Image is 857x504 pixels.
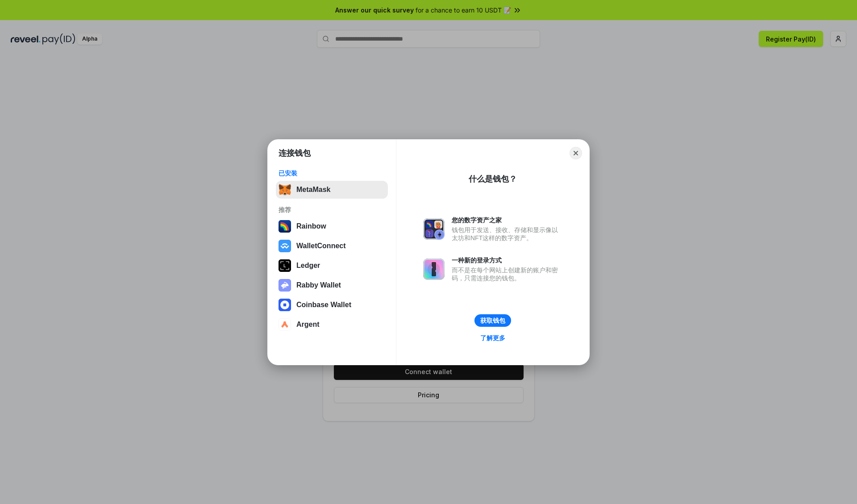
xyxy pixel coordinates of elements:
[279,259,291,272] img: svg+xml,%3Csvg%20xmlns%3D%22http%3A%2F%2Fwww.w3.org%2F2000%2Fsvg%22%20width%3D%2228%22%20height%3...
[423,258,445,280] img: svg+xml,%3Csvg%20xmlns%3D%22http%3A%2F%2Fwww.w3.org%2F2000%2Fsvg%22%20fill%3D%22none%22%20viewBox...
[279,183,291,196] img: svg+xml,%3Csvg%20fill%3D%22none%22%20height%3D%2233%22%20viewBox%3D%220%200%2035%2033%22%20width%...
[276,296,388,314] button: Coinbase Wallet
[276,316,388,333] button: Argent
[452,226,562,242] div: 钱包用于发送、接收、存储和显示像以太坊和NFT这样的数字资产。
[279,279,291,292] img: svg+xml,%3Csvg%20xmlns%3D%22http%3A%2F%2Fwww.w3.org%2F2000%2Fsvg%22%20fill%3D%22none%22%20viewBox...
[276,276,388,294] button: Rabby Wallet
[276,217,388,235] button: Rainbow
[279,220,291,233] img: svg+xml,%3Csvg%20width%3D%22120%22%20height%3D%22120%22%20viewBox%3D%220%200%20120%20120%22%20fil...
[296,321,320,329] div: Argent
[469,174,517,184] div: 什么是钱包？
[475,332,511,344] a: 了解更多
[279,318,291,331] img: svg+xml,%3Csvg%20width%3D%2228%22%20height%3D%2228%22%20viewBox%3D%220%200%2028%2028%22%20fill%3D...
[279,299,291,311] img: svg+xml,%3Csvg%20width%3D%2228%22%20height%3D%2228%22%20viewBox%3D%220%200%2028%2028%22%20fill%3D...
[452,266,562,282] div: 而不是在每个网站上创建新的账户和密码，只需连接您的钱包。
[296,262,320,270] div: Ledger
[279,169,385,177] div: 已安装
[296,242,346,250] div: WalletConnect
[480,317,505,325] div: 获取钱包
[474,314,511,327] button: 获取钱包
[296,301,351,309] div: Coinbase Wallet
[279,206,385,214] div: 推荐
[296,222,326,230] div: Rainbow
[279,240,291,252] img: svg+xml,%3Csvg%20width%3D%2228%22%20height%3D%2228%22%20viewBox%3D%220%200%2028%2028%22%20fill%3D...
[480,334,505,342] div: 了解更多
[423,218,445,240] img: svg+xml,%3Csvg%20xmlns%3D%22http%3A%2F%2Fwww.w3.org%2F2000%2Fsvg%22%20fill%3D%22none%22%20viewBox...
[296,281,341,289] div: Rabby Wallet
[452,256,562,264] div: 一种新的登录方式
[279,148,311,158] h1: 连接钱包
[452,216,562,224] div: 您的数字资产之家
[276,257,388,275] button: Ledger
[276,181,388,199] button: MetaMask
[276,237,388,255] button: WalletConnect
[296,186,330,194] div: MetaMask
[570,147,582,159] button: Close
